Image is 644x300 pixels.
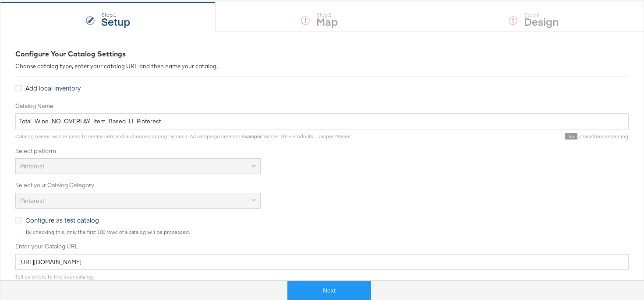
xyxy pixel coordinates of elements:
div: Choose catalog type, enter your catalog URL and then name your catalog. [15,62,629,70]
div: characters remaining [351,133,629,140]
input: Enter Catalog URL, e.g. http://www.example.com/products.xml [15,254,629,270]
span: Configure as test catalog [25,216,99,224]
strong: Setup [101,14,130,28]
span: Catalog names will be used to create sets and audiences during Dynamic Ad campaign creation. : Wi... [15,133,351,140]
span: Pinterest [20,162,44,170]
input: Name your catalog e.g. My Dynamic Product Catalog [15,113,629,129]
label: Catalog Name [15,102,629,110]
div: Step: 1 [101,12,130,18]
div: Configure Your Catalog Settings [15,49,629,59]
span: 55 [565,133,577,140]
strong: Example [241,133,261,140]
label: Select platform [15,147,629,155]
label: Enter your Catalog URL [15,242,629,251]
div: By checking this, only the first 100 rows of a catalog will be processed. [25,229,629,235]
span: Add local inventory [25,84,81,92]
label: Select your Catalog Category [15,181,629,189]
span: Pinterest [20,197,44,205]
